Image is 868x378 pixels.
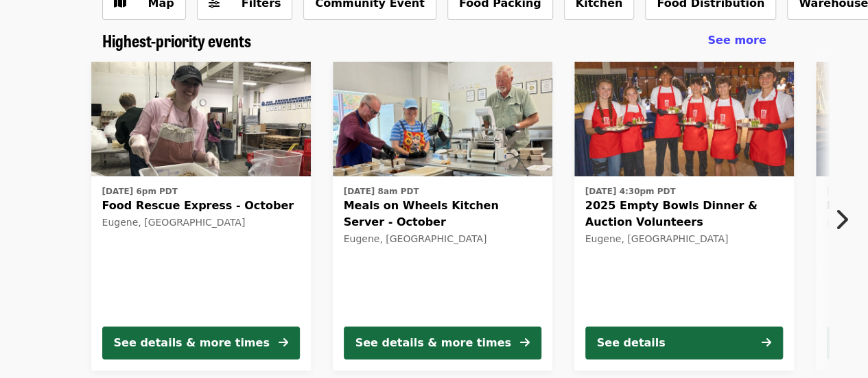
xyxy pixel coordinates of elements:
a: See details for "Food Rescue Express - October" [91,62,311,370]
div: Highest-priority events [91,31,777,51]
div: Eugene, [GEOGRAPHIC_DATA] [585,233,783,245]
div: Eugene, [GEOGRAPHIC_DATA] [344,233,541,245]
button: See details & more times [344,327,541,359]
span: Food Rescue Express - October [102,198,300,214]
i: arrow-right icon [279,336,288,349]
i: arrow-right icon [762,336,771,349]
span: Highest-priority events [102,28,251,52]
time: [DATE] 6pm PDT [102,185,178,198]
div: See details & more times [114,335,270,351]
div: Eugene, [GEOGRAPHIC_DATA] [102,217,300,228]
div: See details & more times [355,335,511,351]
span: 2025 Empty Bowls Dinner & Auction Volunteers [585,198,783,231]
img: 2025 Empty Bowls Dinner & Auction Volunteers organized by FOOD For Lane County [574,62,794,177]
button: Next item [823,200,868,239]
img: Food Rescue Express - October organized by FOOD For Lane County [91,62,311,177]
span: See more [707,34,766,47]
a: See details for "2025 Empty Bowls Dinner & Auction Volunteers" [574,62,794,370]
a: See more [707,32,766,49]
time: [DATE] 8am PDT [344,185,419,198]
i: chevron-right icon [834,206,848,233]
img: Meals on Wheels Kitchen Server - October organized by FOOD For Lane County [333,62,552,177]
span: Meals on Wheels Kitchen Server - October [344,198,541,231]
div: See details [597,335,666,351]
a: See details for "Meals on Wheels Kitchen Server - October" [333,62,552,370]
i: arrow-right icon [520,336,530,349]
button: See details & more times [102,327,300,359]
time: [DATE] 4:30pm PDT [585,185,676,198]
button: See details [585,327,783,359]
a: Highest-priority events [102,31,251,51]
